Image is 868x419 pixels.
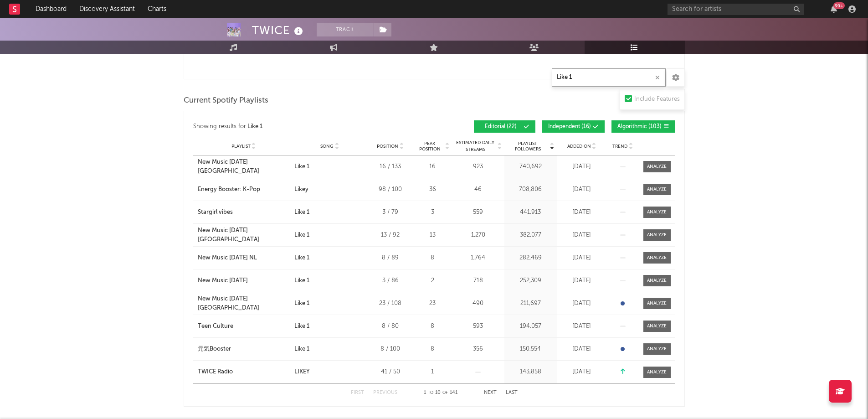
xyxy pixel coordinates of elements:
[370,253,411,263] div: 8 / 89
[416,367,450,377] div: 1
[416,322,450,331] div: 8
[454,185,502,194] div: 46
[833,2,845,9] div: 99 +
[507,141,549,152] span: Playlist Followers
[416,345,450,354] div: 8
[559,253,605,263] div: [DATE]
[252,23,305,38] div: TWICE
[294,345,309,354] div: Like 1
[668,4,804,15] input: Search for artists
[370,231,411,240] div: 13 / 92
[294,322,309,331] div: Like 1
[294,276,309,285] div: Like 1
[416,253,450,263] div: 8
[370,162,411,171] div: 16 / 133
[548,124,591,129] span: Independent ( 16 )
[198,345,231,354] div: 元気Booster
[198,185,260,194] div: Energy Booster: K-Pop
[507,208,555,217] div: 441,913
[198,208,290,217] a: Stargirl vibes
[507,185,555,194] div: 708,806
[294,367,310,377] div: LIKEY
[454,208,502,217] div: 559
[416,276,450,285] div: 2
[416,208,450,217] div: 3
[416,388,466,398] div: 1 10 141
[198,322,290,331] a: Teen Culture
[454,299,502,308] div: 490
[198,226,290,244] a: New Music [DATE] [GEOGRAPHIC_DATA]
[370,322,411,331] div: 8 / 80
[454,276,502,285] div: 718
[294,299,309,308] div: Like 1
[320,144,334,149] span: Song
[198,253,257,263] div: New Music [DATE] NL
[506,390,518,395] button: Last
[507,231,555,240] div: 382,077
[507,276,555,285] div: 252,309
[542,120,605,133] button: Independent(16)
[198,367,290,377] a: TWICE Radio
[507,253,555,263] div: 282,469
[373,390,397,395] button: Previous
[484,390,497,395] button: Next
[612,144,627,149] span: Trend
[611,120,675,133] button: Algorithmic(103)
[559,162,605,171] div: [DATE]
[198,253,290,263] a: New Music [DATE] NL
[416,231,450,240] div: 13
[428,391,433,395] span: to
[454,231,502,240] div: 1,270
[507,367,555,377] div: 143,858
[317,23,374,36] button: Track
[198,345,290,354] a: 元気Booster
[247,121,262,132] div: Like 1
[559,345,605,354] div: [DATE]
[370,367,411,377] div: 41 / 50
[416,162,450,171] div: 16
[198,208,233,217] div: Stargirl vibes
[294,185,308,194] div: Likey
[184,95,268,106] span: Current Spotify Playlists
[370,276,411,285] div: 3 / 86
[198,295,290,312] a: New Music [DATE] [GEOGRAPHIC_DATA]
[480,124,522,129] span: Editorial ( 22 )
[416,299,450,308] div: 23
[559,185,605,194] div: [DATE]
[442,391,448,395] span: of
[294,253,309,263] div: Like 1
[634,94,680,105] div: Include Features
[559,208,605,217] div: [DATE]
[198,158,290,176] a: New Music [DATE] [GEOGRAPHIC_DATA]
[507,322,555,331] div: 194,057
[370,345,411,354] div: 8 / 100
[454,253,502,263] div: 1,764
[377,144,398,149] span: Position
[507,345,555,354] div: 150,554
[193,120,434,133] div: Showing results for
[231,144,251,149] span: Playlist
[198,276,290,285] a: New Music [DATE]
[507,162,555,171] div: 740,692
[198,185,290,194] a: Energy Booster: K-Pop
[416,141,444,152] span: Peak Position
[559,299,605,308] div: [DATE]
[507,299,555,308] div: 211,697
[454,140,497,153] span: Estimated Daily Streams
[831,5,837,13] button: 99+
[552,68,666,87] input: Search Playlists/Charts
[198,276,248,285] div: New Music [DATE]
[454,162,502,171] div: 923
[294,162,309,171] div: Like 1
[559,276,605,285] div: [DATE]
[294,208,309,217] div: Like 1
[567,144,591,149] span: Added On
[294,231,309,240] div: Like 1
[454,322,502,331] div: 593
[559,322,605,331] div: [DATE]
[198,322,233,331] div: Teen Culture
[559,231,605,240] div: [DATE]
